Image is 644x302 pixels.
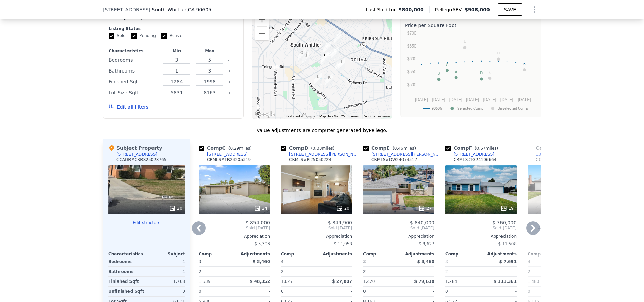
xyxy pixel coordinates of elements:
[536,157,587,162] div: CCAOR # CRPW25195432
[464,39,466,43] text: L
[494,279,517,284] span: $ 111,361
[207,157,251,162] div: CRMLS # TR24205319
[321,53,329,65] div: 14015 Fernview St
[349,114,359,118] a: Terms (opens in new tab)
[528,279,539,284] span: 1,480
[255,13,269,26] button: Zoom in
[255,27,269,40] button: Zoom out
[317,251,352,257] div: Adjustments
[481,251,517,257] div: Adjustments
[407,44,417,49] text: $650
[281,279,293,284] span: 1,627
[363,289,366,294] span: 0
[169,205,182,212] div: 20
[131,33,156,39] label: Pending
[131,33,137,39] input: Pending
[161,33,182,39] label: Active
[446,63,449,67] text: C
[435,6,465,13] span: Pellego ARV
[528,234,599,239] div: Appreciation
[407,69,417,74] text: $550
[227,92,230,94] button: Clear
[318,267,352,276] div: -
[405,30,537,116] svg: A chart.
[195,48,225,54] div: Max
[482,287,517,296] div: -
[199,251,234,257] div: Comp
[407,56,417,61] text: $600
[116,152,157,157] div: [STREET_ADDRESS]
[455,70,457,74] text: A
[363,114,390,118] a: Report a map error
[199,234,270,239] div: Appreciation
[363,259,366,264] span: 3
[500,97,513,102] text: [DATE]
[445,279,457,284] span: 1,284
[445,225,517,231] span: Sold [DATE]
[246,220,270,225] span: $ 854,000
[109,33,114,39] input: Sold
[281,251,317,257] div: Comp
[363,225,434,231] span: Sold [DATE]
[281,145,337,152] div: Comp D
[250,279,270,284] span: $ 48,352
[234,251,270,257] div: Adjustments
[445,259,448,264] span: 3
[483,97,496,102] text: [DATE]
[457,106,483,111] text: Selected Comp
[466,97,479,102] text: [DATE]
[116,157,166,162] div: CCAOR # CRRS25028765
[199,289,201,294] span: 0
[253,110,276,119] img: Google
[227,70,230,73] button: Clear
[335,60,342,71] div: 10156 Ruoff Ave
[418,205,432,212] div: 27
[528,251,563,257] div: Comp
[472,146,501,151] span: ( miles)
[454,152,494,157] div: [STREET_ADDRESS]
[109,26,238,31] div: Listing Status
[148,277,185,286] div: 1,768
[445,267,480,276] div: 2
[318,257,352,266] div: -
[199,145,255,152] div: Comp C
[103,6,150,13] span: [STREET_ADDRESS]
[108,257,145,266] div: Bedrooms
[536,152,590,157] div: 13522 [PERSON_NAME] St
[482,267,517,276] div: -
[332,241,352,246] span: -$ 11,958
[499,259,517,264] span: $ 7,691
[417,259,434,264] span: $ 8,460
[109,88,159,97] div: Lot Size Sqft
[445,234,517,239] div: Appreciation
[476,146,486,151] span: 0.67
[147,251,185,257] div: Subject
[363,279,375,284] span: 1,420
[108,145,162,152] div: Subject Property
[230,146,239,151] span: 0.29
[325,74,333,86] div: 10634 Ceres Ave
[498,3,522,16] button: SAVE
[328,220,352,225] span: $ 849,900
[302,51,309,62] div: 10091 Lanett Ave
[445,289,448,294] span: 0
[363,152,443,157] a: [STREET_ADDRESS][PERSON_NAME]
[108,277,145,286] div: Finished Sqft
[363,234,434,239] div: Appreciation
[281,225,352,231] span: Sold [DATE]
[445,152,494,157] a: [STREET_ADDRESS]
[289,152,360,157] div: [STREET_ADDRESS][PERSON_NAME]
[400,287,434,296] div: -
[199,279,210,284] span: 1,539
[318,287,352,296] div: -
[363,267,397,276] div: 2
[313,146,322,151] span: 0.33
[399,251,434,257] div: Adjustments
[338,58,345,70] div: 14460 Hawes St
[500,205,514,212] div: 19
[186,7,211,12] span: , CA 90605
[497,51,500,55] text: H
[371,157,417,162] div: CRMLS # DW24074517
[236,287,270,296] div: -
